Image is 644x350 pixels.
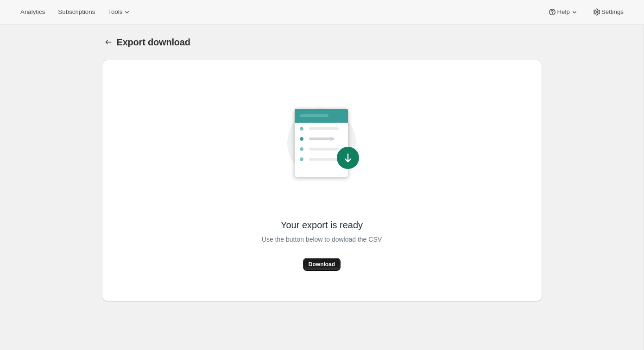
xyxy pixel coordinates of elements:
[557,8,569,16] span: Help
[108,8,122,16] span: Tools
[102,6,137,19] button: Tools
[281,219,363,231] span: Your export is ready
[15,6,51,19] button: Analytics
[20,8,45,16] span: Analytics
[587,6,629,19] button: Settings
[102,36,115,49] button: Export download
[601,8,624,16] span: Settings
[117,37,190,47] span: Export download
[58,8,95,16] span: Subscriptions
[52,6,101,19] button: Subscriptions
[309,261,335,268] span: Download
[303,258,341,271] button: Download
[262,234,382,245] span: Use the button below to dowload the CSV
[542,6,584,19] button: Help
